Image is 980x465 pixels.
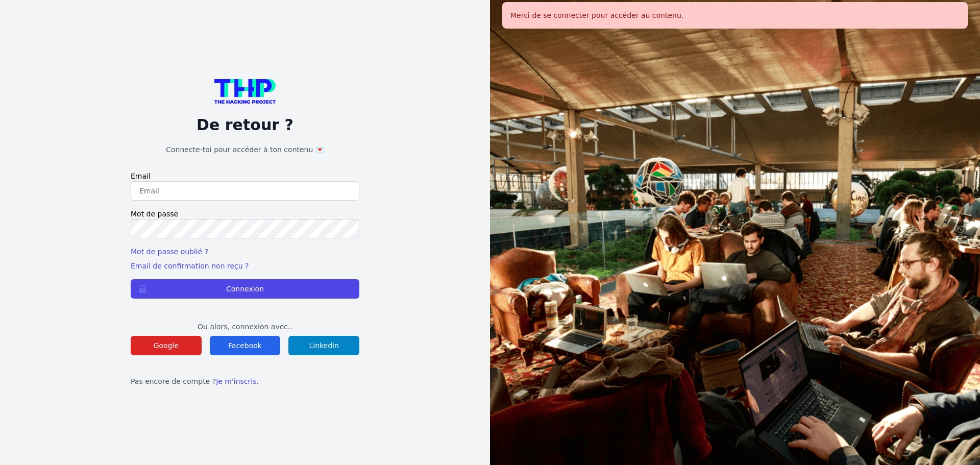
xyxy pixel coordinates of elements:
label: Mot de passe [131,209,359,219]
button: Google [131,336,202,355]
label: Email [131,171,359,181]
input: Email [131,181,359,201]
img: logo [214,79,276,104]
p: Pas encore de compte ? [131,376,359,386]
button: Facebook [210,336,281,355]
button: Linkedin [288,336,359,355]
div: Merci de se connecter pour accéder au contenu. [502,2,968,29]
p: Ou alors, connexion avec.. [131,322,359,332]
button: Connexion [131,279,359,299]
p: De retour ? [131,116,359,134]
h1: Connecte-toi pour accéder à ton contenu 💌 [131,144,359,155]
a: Email de confirmation non reçu ? [131,262,249,270]
a: Mot de passe oublié ? [131,248,208,256]
a: Je m'inscris. [216,377,259,385]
